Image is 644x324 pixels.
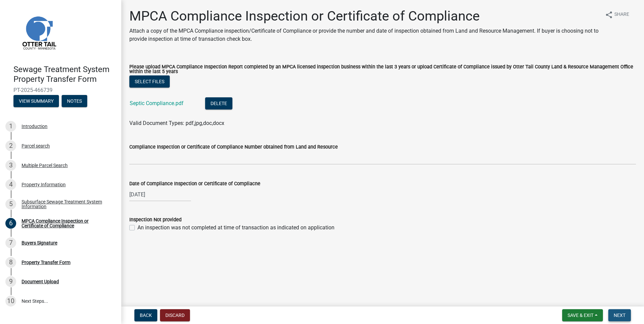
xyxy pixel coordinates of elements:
button: Delete [205,97,232,109]
button: Select files [129,75,170,88]
div: 10 [5,296,16,306]
div: Introduction [22,124,47,129]
span: Next [614,313,625,318]
div: 1 [5,121,16,132]
button: Next [608,309,631,321]
span: Share [614,11,629,19]
div: Property Transfer Form [22,260,70,265]
label: Inspection Not provided [129,218,182,222]
label: Date of Compliance Inspection or Certificate of Compliacne [129,182,260,186]
img: Otter Tail County, Minnesota [13,7,64,58]
div: Parcel search [22,143,50,148]
button: Notes [62,95,87,107]
wm-modal-confirm: Summary [13,99,59,104]
wm-modal-confirm: Notes [62,99,87,104]
div: 3 [5,160,16,171]
label: Please upload MPCA Compliance Inspection Report completed by an MPCA licensed inspection business... [129,65,636,74]
div: Property Information [22,182,66,187]
h4: Sewage Treatment System Property Transfer Form [13,65,116,84]
p: Attach a copy of the MPCA Compliance inspection/Certificate of Compliance or provide the number a... [129,27,600,43]
label: Compliance Inspection or Certificate of Compliance Number obtained from Land and Resource [129,145,338,150]
button: Back [134,309,157,321]
span: Valid Document Types: pdf,jpg,doc,docx [129,120,224,126]
div: Multiple Parcel Search [22,163,68,168]
a: Septic Compliance.pdf [130,100,184,106]
div: Document Upload [22,279,59,284]
wm-modal-confirm: Delete Document [205,101,232,107]
span: Save & Exit [568,313,593,318]
i: share [605,11,613,19]
div: Subsurface Sewage Treatment System Information [22,199,110,209]
label: An inspection was not completed at time of transaction as indicated on application [137,224,334,232]
div: 7 [5,237,16,248]
span: Back [140,313,152,318]
span: PT-2025-466739 [13,87,108,93]
button: shareShare [600,8,635,21]
button: Save & Exit [562,309,603,321]
div: Buyers Signature [22,240,57,245]
div: MPCA Compliance Inspection or Certificate of Compliance [22,219,110,228]
div: 8 [5,257,16,268]
div: 4 [5,179,16,190]
div: 9 [5,276,16,287]
h1: MPCA Compliance Inspection or Certificate of Compliance [129,8,600,24]
button: View Summary [13,95,59,107]
div: 5 [5,199,16,209]
input: mm/dd/yyyy [129,188,191,201]
div: 6 [5,218,16,229]
button: Discard [160,309,190,321]
div: 2 [5,140,16,151]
